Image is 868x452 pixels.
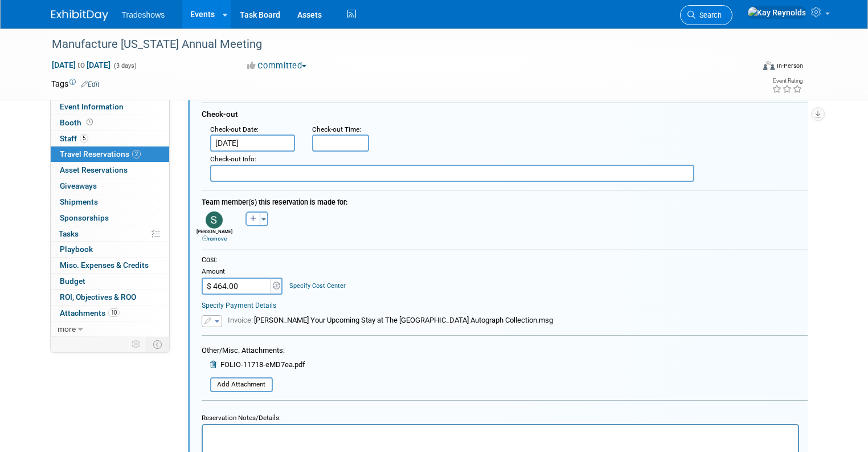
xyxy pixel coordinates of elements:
span: 5 [80,134,88,142]
span: 2 [132,150,141,158]
small: : [312,125,361,133]
td: Personalize Event Tab Strip [126,337,146,352]
div: Event Format [692,59,803,76]
div: Manufacture [US_STATE] Annual Meeting [48,34,739,55]
span: Check-out Time [312,125,359,133]
span: ROI, Objectives & ROO [60,292,136,302]
a: Staff5 [51,131,169,146]
a: Asset Reservations [51,162,169,178]
small: : [210,125,259,133]
span: Tasks [59,229,79,238]
span: [DATE] [DATE] [51,60,111,70]
span: Booth [60,118,95,127]
a: remove [202,235,227,242]
div: [PERSON_NAME] [196,229,233,242]
span: Shipments [60,197,98,206]
div: Team member(s) this reservation is made for: [202,192,808,209]
div: Amount [202,267,284,278]
span: Invoice: [228,316,254,324]
a: Giveaways [51,178,169,194]
span: Giveaways [60,181,97,190]
a: Playbook [51,242,169,257]
img: Format-Inperson.png [763,61,775,70]
span: Attachments [60,308,120,317]
span: Search [695,11,722,19]
span: Misc. Expenses & Credits [60,260,149,270]
a: Tasks [51,226,169,242]
img: S.jpg [206,211,223,229]
a: Shipments [51,194,169,210]
a: more [51,321,169,337]
span: Budget [60,276,85,286]
a: Specify Payment Details [202,302,276,310]
img: ExhibitDay [51,10,108,21]
span: Playbook [60,245,93,254]
a: Misc. Expenses & Credits [51,258,169,273]
span: Check-out Info [210,155,255,163]
a: Booth [51,115,169,131]
a: Event Information [51,99,169,115]
span: to [76,60,87,70]
span: Staff [60,134,88,143]
button: Committed [243,60,311,72]
a: Travel Reservations2 [51,146,169,162]
div: Reservation Notes/Details: [202,409,799,424]
span: Tradeshows [122,10,165,19]
span: [PERSON_NAME] Your Upcoming Stay at The [GEOGRAPHIC_DATA] Autograph Collection.msg [228,316,553,324]
span: (3 days) [113,62,137,70]
a: Edit [81,80,100,88]
a: Attachments10 [51,306,169,321]
div: Event Rating [772,78,803,84]
a: Specify Cost Center [289,282,346,290]
span: Travel Reservations [60,149,141,158]
img: Kay Reynolds [747,6,806,19]
span: Check-out Date [210,125,257,133]
td: Toggle Event Tabs [146,337,169,352]
td: Tags [51,78,100,89]
span: Event Information [60,102,124,111]
a: Sponsorships [51,210,169,226]
div: Cost: [202,255,808,265]
span: Booth not reserved yet [84,118,95,127]
a: ROI, Objectives & ROO [51,290,169,305]
small: : [210,155,256,163]
span: Check-out [202,109,238,119]
div: Other/Misc. Attachments: [202,345,305,359]
a: Budget [51,274,169,289]
span: more [58,324,76,333]
div: In-Person [776,62,803,70]
span: Sponsorships [60,213,109,222]
span: 10 [108,308,120,317]
span: FOLIO-11718-eMD7ea.pdf [220,360,305,369]
a: Search [680,5,732,25]
span: Asset Reservations [60,165,128,174]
